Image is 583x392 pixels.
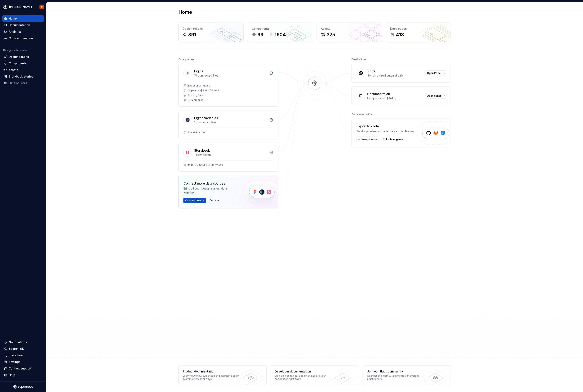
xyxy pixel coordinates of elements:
[381,137,406,142] a: Invite engineer
[275,369,333,373] div: Developer documentation
[9,61,27,65] div: Components
[363,365,451,385] a: Join our Slack communityConnect and learn with other design system practitioners.
[425,93,446,99] a: Open editor
[386,23,451,42] a: Docs pages418
[210,199,219,202] span: Dismiss
[187,163,223,167] div: [PERSON_NAME] UI Storybook
[2,346,44,352] button: Search ⌘K
[183,187,237,195] div: Bring all your design system data together.
[9,360,20,364] div: Settings
[9,36,33,40] div: Code automation
[3,5,8,9] img: b918d911-6884-482e-9304-cbecc30deec6.png
[367,69,376,74] div: Portal
[183,181,237,186] div: Connect more data sources
[356,129,415,133] div: Build a pipeline and automate code delivery.
[9,340,27,344] div: Notifications
[208,198,221,203] button: Dismiss
[183,27,239,31] div: Design tokens
[367,96,423,100] div: Last published [DATE]
[2,339,44,345] button: Notifications
[367,91,390,96] div: Documentation
[9,366,31,370] div: Contact support
[271,365,359,385] a: Developer documentationStart delivering your design choices to your codebases right away.
[327,31,335,38] div: 375
[367,374,425,381] div: Connect and learn with other design system practitioners.
[425,70,446,76] a: Open Portal
[178,23,244,42] a: Design tokens891
[41,5,43,9] div: P
[2,372,44,378] button: Help
[9,75,33,79] div: Storybook stories
[2,35,44,41] a: Code automation
[257,31,263,38] div: 99
[194,120,267,124] div: 1 connected files
[178,143,278,172] a: Storybook1 connection[PERSON_NAME] UI Storybook
[13,385,33,389] svg: Supernova Logo
[248,23,313,42] a: Components991604
[367,74,423,78] div: Synchronized automatically
[194,153,267,157] div: 1 connection
[187,131,205,134] div: Foundation 2.0
[321,27,378,31] div: Assets
[9,347,24,351] div: Search ⌘K
[2,22,44,28] a: Documentation
[194,74,267,78] div: 18 connected files
[194,116,218,120] div: Figma variables
[188,31,196,38] div: 891
[2,15,44,22] a: Home
[2,352,44,359] a: Invite team
[317,23,382,42] a: Assets375
[275,374,333,381] div: Start delivering your design choices to your codebases right away.
[9,81,27,85] div: Data sources
[2,73,44,80] a: Storybook stories
[2,60,44,67] a: Components
[2,67,44,73] a: Assets
[9,353,24,357] div: Invite team
[3,49,27,52] div: Design system data
[356,124,415,129] div: Export to code
[178,64,278,107] a: Figma18 connected files[Experience] Home[Supernova] Static ContentSpacing Guide+15more files
[9,55,29,59] div: Design tokens
[361,138,377,141] span: New pipeline
[9,68,18,72] div: Assets
[9,30,22,34] div: Analytics
[183,374,241,381] div: Learn how to build, manage and maintain design systems in smarter ways.
[194,148,210,153] div: Storybook
[427,94,441,97] span: Open editor
[183,198,206,203] button: Connect new
[185,199,201,202] span: Connect new
[2,80,44,86] a: Data sources
[187,94,205,97] div: Spacing Guide
[275,31,286,38] div: 1604
[396,31,404,38] div: 418
[352,112,372,117] div: Code automation
[194,69,203,74] div: Figma
[1,3,45,11] button: [PERSON_NAME] UIP
[9,23,30,27] div: Documentation
[2,365,44,372] button: Contact support
[390,27,447,31] div: Docs pages
[9,17,17,21] div: Home
[2,359,44,365] a: Settings
[2,54,44,60] a: Design tokens
[178,57,194,62] div: Data sources
[178,9,192,15] h2: Home
[178,111,278,139] a: Figma variables1 connected filesFoundation 2.0
[352,57,366,62] div: Destinations
[427,72,441,75] span: Open Portal
[187,98,203,102] div: + 15 more files
[9,373,15,377] div: Help
[178,365,267,385] a: Product documentationLearn how to build, manage and maintain design systems in smarter ways.
[183,369,241,373] div: Product documentation
[386,138,404,141] span: Invite engineer
[2,28,44,35] a: Analytics
[9,5,35,9] div: [PERSON_NAME] UI
[367,369,425,373] div: Join our Slack community
[252,27,309,31] div: Components
[187,84,210,87] div: [Experience] Home
[187,89,219,92] div: [Supernova] Static Content
[356,137,379,142] button: New pipeline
